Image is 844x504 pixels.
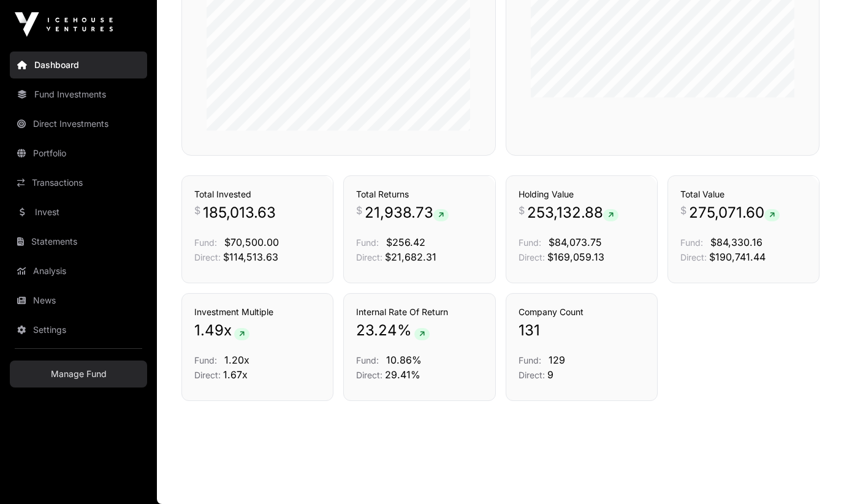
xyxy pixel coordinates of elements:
a: Statements [10,228,147,255]
span: 129 [549,354,565,366]
a: Analysis [10,258,147,284]
span: $70,500.00 [224,236,279,248]
span: % [397,321,412,340]
span: 1.49 [194,321,224,340]
span: Direct: [194,370,221,380]
a: Direct Investments [10,110,147,137]
h3: Total Value [680,188,807,200]
span: Fund: [194,237,217,248]
h3: Internal Rate Of Return [356,306,482,318]
span: $21,682.31 [385,251,436,263]
span: Direct: [519,370,545,380]
span: Direct: [519,252,545,262]
span: 131 [519,321,540,340]
span: 9 [547,368,553,381]
a: Invest [10,199,147,226]
h3: Investment Multiple [194,306,321,318]
span: 29.41% [385,368,420,381]
img: Icehouse Ventures Logo [15,12,113,37]
span: 10.86% [386,354,422,366]
span: Direct: [680,252,707,262]
span: $256.42 [386,236,425,248]
a: Transactions [10,169,147,196]
a: News [10,287,147,314]
span: $84,330.16 [710,236,762,248]
span: 275,071.60 [689,203,780,223]
a: Settings [10,316,147,343]
span: 23.24 [356,321,397,340]
a: Portfolio [10,140,147,167]
span: Fund: [680,237,703,248]
span: Fund: [194,355,217,365]
a: Dashboard [10,52,147,78]
span: Fund: [356,355,379,365]
span: 1.67x [223,368,248,381]
span: 185,013.63 [203,203,276,223]
span: $ [356,203,362,218]
span: $ [680,203,686,218]
a: Manage Fund [10,361,147,388]
span: $190,741.44 [709,251,766,263]
span: Direct: [194,252,221,262]
span: Fund: [356,237,379,248]
span: $84,073.75 [549,236,602,248]
span: Fund: [519,355,541,365]
h3: Holding Value [519,188,645,200]
span: $ [519,203,525,218]
span: 253,132.88 [527,203,618,223]
span: Direct: [356,252,382,262]
h3: Total Returns [356,188,482,200]
span: 21,938.73 [365,203,449,223]
span: x [224,321,232,340]
span: $169,059.13 [547,251,604,263]
iframe: Chat Widget [783,445,844,504]
span: 1.20x [224,354,249,366]
h3: Total Invested [194,188,321,200]
span: $114,513.63 [223,251,278,263]
span: $ [194,203,200,218]
span: Direct: [356,370,382,380]
span: Fund: [519,237,541,248]
h3: Company Count [519,306,645,318]
a: Fund Investments [10,81,147,108]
